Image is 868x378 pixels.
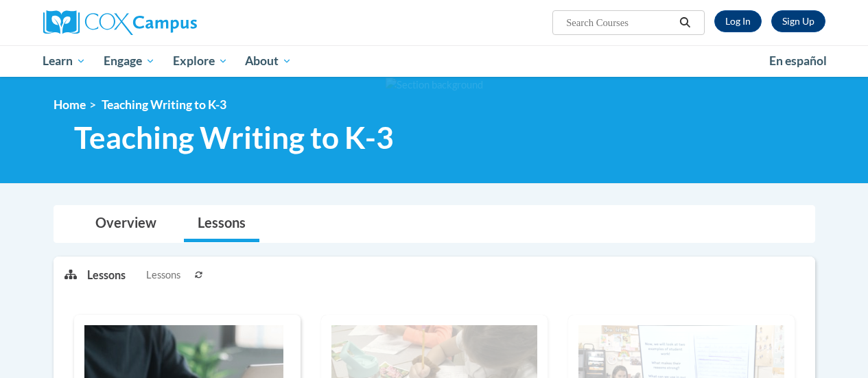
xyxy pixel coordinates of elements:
span: Learn [43,53,86,69]
a: Log In [714,10,762,32]
span: Explore [173,53,228,69]
a: About [236,45,301,77]
a: Home [54,97,86,112]
div: Main menu [33,45,836,77]
span: En español [769,54,827,68]
span: Teaching Writing to K-3 [74,119,394,156]
p: Lessons [87,268,126,283]
img: Cox Campus [43,10,197,35]
img: Section background [386,78,483,93]
a: Register [771,10,825,32]
span: Teaching Writing to K-3 [102,97,226,112]
a: Explore [164,45,237,77]
a: Lessons [184,206,259,242]
span: Engage [104,53,155,69]
button: Search [675,14,695,31]
a: Engage [95,45,164,77]
span: About [245,53,292,69]
input: Search Courses [565,14,675,31]
a: Overview [82,206,170,242]
a: En español [760,47,836,75]
a: Cox Campus [43,10,290,35]
span: Lessons [146,268,180,283]
a: Learn [34,45,95,77]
